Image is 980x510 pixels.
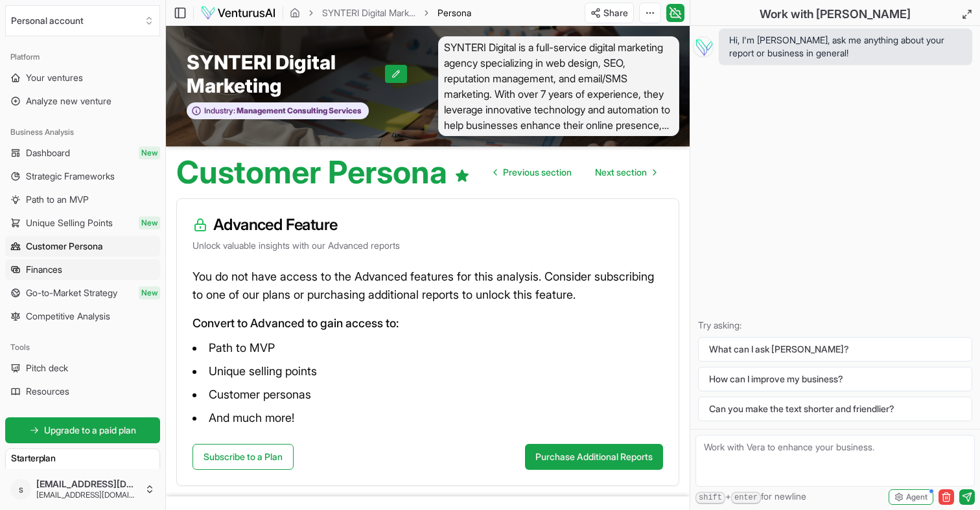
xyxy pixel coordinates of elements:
span: Management Consulting Services [235,106,362,116]
span: Industry: [204,106,235,116]
a: Subscribe to a Plan [192,444,294,470]
li: Customer personas [192,384,663,405]
a: SYNTERI Digital Marketing [322,6,415,19]
div: Tools [5,337,160,358]
span: Resources [26,385,69,398]
a: Resources [5,381,160,402]
a: Go to next page [585,159,666,185]
span: SYNTERI Digital is a full-service digital marketing agency specializing in web design, SEO, reput... [438,36,679,136]
span: Dashboard [26,146,70,159]
span: s [10,479,31,500]
kbd: enter [731,492,761,504]
span: Upgrade to a paid plan [44,424,136,437]
li: And much more! [192,408,663,428]
button: Industry:Management Consulting Services [187,102,369,120]
h1: Customer Persona [176,157,470,188]
a: Finances [5,259,160,280]
p: Unlock valuable insights with our Advanced reports [192,239,663,252]
button: Share [585,3,634,23]
button: Purchase Additional Reports [525,444,663,470]
span: SYNTERI Digital Marketing [187,51,385,97]
a: Path to an MVP [5,189,160,210]
span: New [139,216,160,229]
span: Path to an MVP [26,193,89,206]
div: Platform [5,47,160,67]
button: How can I improve my business? [698,367,972,391]
span: Analyze new venture [26,95,111,108]
a: Strategic Frameworks [5,166,160,187]
span: + for newline [695,490,806,504]
span: [EMAIL_ADDRESS][DOMAIN_NAME] [36,490,139,500]
p: You do not have access to the Advanced features for this analysis. Consider subscribing to one of... [192,268,663,304]
h3: Advanced Feature [192,214,663,235]
span: Your ventures [26,71,83,84]
span: New [139,146,160,159]
button: Can you make the text shorter and friendlier? [698,397,972,421]
span: Next section [595,166,647,179]
button: What can I ask [PERSON_NAME]? [698,337,972,362]
h3: Starter plan [11,452,154,465]
span: Standard reports [11,467,69,478]
img: Vera [693,36,714,57]
a: DashboardNew [5,143,160,163]
span: Go-to-Market Strategy [26,286,117,299]
div: Business Analysis [5,122,160,143]
span: 1 / 2 left [131,467,154,478]
a: Upgrade to a paid plan [5,417,160,443]
a: Competitive Analysis [5,306,160,327]
span: Unique Selling Points [26,216,113,229]
a: Go-to-Market StrategyNew [5,283,160,303]
span: Competitive Analysis [26,310,110,323]
a: Customer Persona [5,236,160,257]
nav: breadcrumb [290,6,471,19]
li: Unique selling points [192,361,663,382]
p: Try asking: [698,319,972,332]
span: New [139,286,160,299]
p: Convert to Advanced to gain access to: [192,314,663,332]
span: Previous section [503,166,572,179]
a: Analyze new venture [5,91,160,111]
nav: pagination [484,159,666,185]
a: Your ventures [5,67,160,88]
kbd: shift [695,492,725,504]
span: Strategic Frameworks [26,170,115,183]
button: Select an organization [5,5,160,36]
span: Pitch deck [26,362,68,375]
h2: Work with [PERSON_NAME] [760,5,911,23]
a: Unique Selling PointsNew [5,213,160,233]
span: [EMAIL_ADDRESS][DOMAIN_NAME] [36,478,139,490]
button: Agent [889,489,933,505]
li: Path to MVP [192,338,663,358]
a: Pitch deck [5,358,160,378]
span: Finances [26,263,62,276]
button: s[EMAIL_ADDRESS][DOMAIN_NAME][EMAIL_ADDRESS][DOMAIN_NAME] [5,474,160,505]
span: Hi, I'm [PERSON_NAME], ask me anything about your report or business in general! [729,34,962,60]
span: Persona [437,6,471,19]
span: Agent [906,492,927,502]
img: logo [200,5,276,21]
a: Go to previous page [484,159,582,185]
span: Customer Persona [26,240,103,253]
span: Share [603,6,628,19]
